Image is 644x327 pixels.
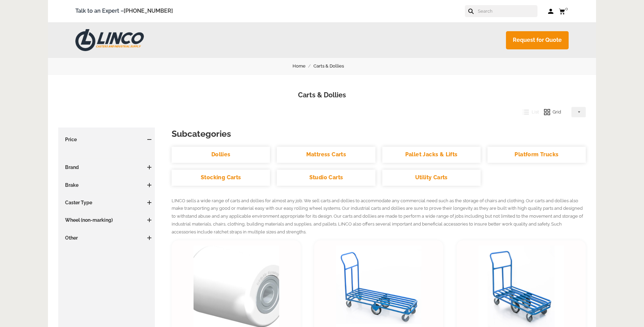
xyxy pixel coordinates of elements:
[477,5,537,17] input: Search
[277,147,375,163] a: Mattress Carts
[313,62,352,70] a: Carts & Dollies
[382,170,481,186] a: Utility Carts
[293,62,313,70] a: Home
[75,29,144,51] img: LINCO CASTERS & INDUSTRIAL SUPPLY
[62,164,151,171] h3: Brand
[124,8,173,14] a: [PHONE_NUMBER]
[62,182,151,189] h3: Brake
[277,170,375,186] a: Studio Carts
[172,197,586,236] p: LINCO sells a wide range of carts and dollies for almost any job. We sell carts and dollies to ac...
[62,199,151,206] h3: Caster Type
[559,7,569,15] a: 0
[75,7,173,16] span: Talk to an Expert –
[62,217,151,223] h3: Wheel (non-marking)
[548,8,554,15] a: Log in
[172,170,270,186] a: Stocking Carts
[172,147,270,163] a: Dollies
[487,147,586,163] a: Platform Trucks
[518,107,539,117] button: List
[539,107,561,117] button: Grid
[62,234,151,241] h3: Other
[506,31,569,49] a: Request for Quote
[62,136,151,143] h3: Price
[172,128,586,140] h3: Subcategories
[565,6,568,11] span: 0
[382,147,481,163] a: Pallet Jacks & Lifts
[58,90,586,100] h1: Carts & Dollies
